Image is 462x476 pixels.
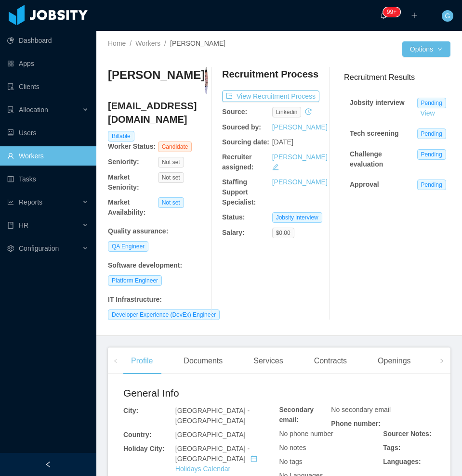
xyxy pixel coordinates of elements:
[279,444,306,451] span: No notes
[108,173,139,191] b: Market Seniority:
[175,445,260,473] span: [GEOGRAPHIC_DATA] - [GEOGRAPHIC_DATA]
[350,99,405,106] strong: Jobsity interview
[108,131,134,142] span: Billable
[135,39,160,47] a: Workers
[272,228,294,238] span: $0.00
[158,197,184,208] span: Not set
[7,245,14,252] i: icon: setting
[175,431,246,438] span: [GEOGRAPHIC_DATA]
[370,347,419,374] div: Openings
[402,41,450,57] button: Optionsicon: down
[383,458,421,465] b: Languages:
[417,109,438,117] a: View
[222,92,319,100] a: icon: exportView Recruitment Process
[108,158,139,166] b: Seniority:
[417,98,446,108] span: Pending
[272,164,279,170] i: icon: edit
[7,77,89,96] a: icon: auditClients
[7,146,89,166] a: icon: userWorkers
[222,123,261,131] b: Sourced by:
[445,10,450,22] span: G
[19,198,42,206] span: Reports
[158,157,184,167] span: Not set
[383,444,400,451] b: Tags:
[331,406,391,413] span: No secondary email
[350,129,399,137] strong: Tech screening
[164,39,166,47] span: /
[383,430,431,437] b: Sourcer Notes:
[19,244,59,252] span: Configuration
[7,123,89,142] a: icon: robotUsers
[123,347,160,374] div: Profile
[108,241,148,252] span: QA Engineer
[306,347,355,374] div: Contracts
[272,123,328,131] a: [PERSON_NAME]
[251,455,257,462] i: icon: calendar
[7,31,89,50] a: icon: pie-chartDashboard
[7,222,14,229] i: icon: book
[130,39,132,47] span: /
[222,153,253,171] b: Recruiter assigned:
[272,107,302,117] span: linkedin
[350,180,379,188] strong: Approval
[222,108,247,116] b: Source:
[272,138,293,146] span: [DATE]
[123,445,165,452] b: Holiday City:
[108,261,182,269] b: Software development :
[222,213,245,221] b: Status:
[222,90,319,102] button: icon: exportView Recruitment Process
[380,12,387,19] i: icon: bell
[331,420,381,427] b: Phone number:
[108,309,220,320] span: Developer Experience (DevEx) Engineer
[222,229,245,236] b: Salary:
[279,457,383,467] div: No tags
[7,54,89,73] a: icon: appstoreApps
[113,359,118,363] i: icon: left
[158,142,192,152] span: Candidate
[411,12,418,19] i: icon: plus
[108,99,208,126] h4: [EMAIL_ADDRESS][DOMAIN_NAME]
[176,347,230,374] div: Documents
[123,407,138,414] b: City:
[272,212,322,223] span: Jobsity interview
[222,178,256,206] b: Staffing Support Specialist:
[272,178,328,186] a: [PERSON_NAME]
[108,275,162,286] span: Platform Engineer
[350,150,383,168] strong: Challenge evaluation
[279,406,314,424] b: Secondary email:
[417,149,446,160] span: Pending
[205,67,208,94] img: a9eb9f28-c91f-4199-9ecd-dc6385dbf748_68b860cfd1320-400w.png
[439,359,444,363] i: icon: right
[417,129,446,139] span: Pending
[108,227,168,235] b: Quality assurance :
[170,39,225,47] span: [PERSON_NAME]
[108,142,156,150] b: Worker Status:
[7,106,14,113] i: icon: solution
[175,407,250,425] span: [GEOGRAPHIC_DATA] - [GEOGRAPHIC_DATA]
[123,386,279,401] h2: General Info
[417,180,446,190] span: Pending
[123,431,151,438] b: Country:
[222,138,269,146] b: Sourcing date:
[158,172,184,183] span: Not set
[108,296,162,303] b: IT Infrastructure :
[7,199,14,206] i: icon: line-chart
[279,430,333,437] span: No phone number
[108,198,145,216] b: Market Availability:
[108,39,126,47] a: Home
[108,67,205,83] h3: [PERSON_NAME]
[246,347,290,374] div: Services
[7,169,89,189] a: icon: profileTasks
[383,7,400,17] sup: 209
[222,67,318,81] h4: Recruitment Process
[19,106,48,114] span: Allocation
[344,71,450,83] h3: Recruitment Results
[305,108,312,115] i: icon: history
[272,153,328,161] a: [PERSON_NAME]
[19,221,28,229] span: HR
